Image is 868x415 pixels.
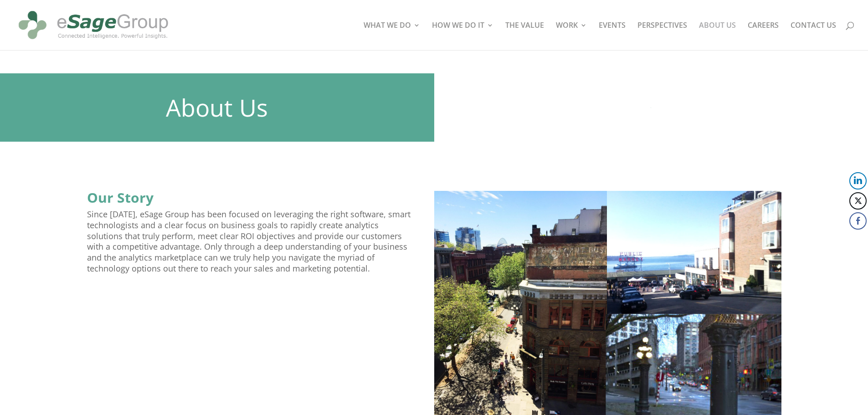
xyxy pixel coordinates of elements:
a: HOW WE DO IT [432,22,493,50]
img: eSage Group [15,4,171,46]
a: WORK [556,22,587,50]
button: LinkedIn Share [849,172,867,190]
a: PERSPECTIVES [637,22,687,50]
button: Twitter Share [849,192,867,210]
a: CONTACT US [791,22,836,50]
a: CAREERS [748,22,779,50]
a: ABOUT US [699,22,736,50]
strong: Our Story [87,188,154,207]
a: THE VALUE [505,22,544,50]
p: Since [DATE], eSage Group has been focused on leveraging the right software, smart technologists ... [87,209,414,282]
a: EVENTS [599,22,626,50]
button: Facebook Share [849,212,867,230]
a: WHAT WE DO [364,22,420,50]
